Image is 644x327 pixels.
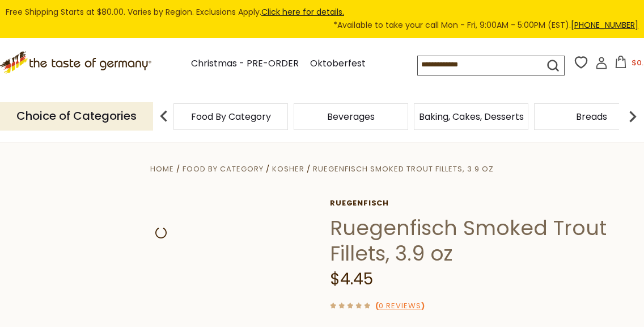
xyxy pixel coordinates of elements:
[621,105,644,128] img: next arrow
[330,215,635,266] h1: Ruegenfisch Smoked Trout Fillets, 3.9 oz
[191,112,271,121] a: Food By Category
[379,300,421,312] a: 0 Reviews
[419,112,524,121] a: Baking, Cakes, Desserts
[191,56,299,72] a: Christmas - PRE-ORDER
[330,199,635,208] a: Ruegenfisch
[310,56,366,72] a: Oktoberfest
[576,112,607,121] a: Breads
[571,19,638,31] a: [PHONE_NUMBER]
[183,163,264,174] a: Food By Category
[150,163,174,174] a: Home
[330,268,373,290] span: $4.45
[313,163,494,174] a: Ruegenfisch Smoked Trout Fillets, 3.9 oz
[327,112,375,121] a: Beverages
[375,300,425,311] span: ( )
[152,105,175,128] img: previous arrow
[272,163,304,174] a: Kosher
[333,19,638,32] span: *Available to take your call Mon - Fri, 9:00AM - 5:00PM (EST).
[261,6,344,18] a: Click here for details.
[6,6,638,32] div: Free Shipping Starts at $80.00. Varies by Region. Exclusions Apply.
